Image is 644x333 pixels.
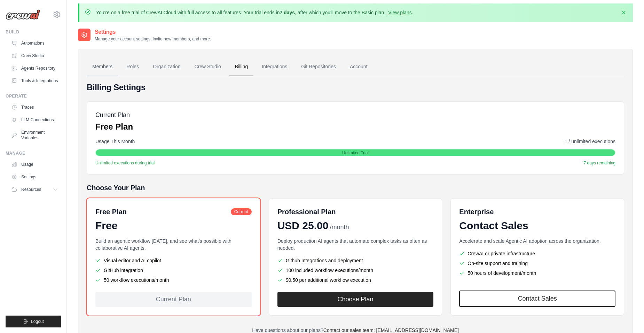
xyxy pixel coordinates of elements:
[277,207,336,217] h6: Professional Plan
[95,277,252,284] li: 50 workflow executions/month
[6,29,61,35] div: Build
[8,50,61,61] a: Crew Studio
[231,208,252,215] span: Current
[8,114,61,125] a: LLM Connections
[87,183,624,193] h5: Choose Your Plan
[21,187,41,192] span: Resources
[31,319,44,324] span: Logout
[6,9,40,20] img: Logo
[6,93,61,99] div: Operate
[277,277,434,284] li: $0.50 per additional workflow execution
[8,102,61,113] a: Traces
[330,223,349,232] span: /month
[95,160,155,166] span: Unlimited executions during trial
[95,267,252,274] li: GitHub integration
[459,207,615,217] h6: Enterprise
[280,10,295,15] strong: 7 days
[8,63,61,74] a: Agents Repository
[6,316,61,327] button: Logout
[95,28,211,36] h2: Settings
[584,160,615,166] span: 7 days remaining
[459,219,615,232] div: Contact Sales
[95,292,252,307] div: Current Plan
[277,267,434,274] li: 100 included workflow executions/month
[95,257,252,264] li: Visual editor and AI copilot
[8,75,61,86] a: Tools & Integrations
[277,292,434,307] button: Choose Plan
[95,121,133,132] p: Free Plan
[296,57,341,76] a: Git Repositories
[565,138,615,145] span: 1 / unlimited executions
[8,127,61,144] a: Environment Variables
[95,36,211,42] p: Manage your account settings, invite new members, and more.
[459,270,615,277] li: 50 hours of development/month
[229,57,253,76] a: Billing
[8,184,61,195] button: Resources
[388,10,411,15] a: View plans
[189,57,227,76] a: Crew Studio
[87,82,624,93] h4: Billing Settings
[459,260,615,267] li: On-site support and training
[459,238,615,245] p: Accelerate and scale Agentic AI adoption across the organization.
[459,291,615,307] a: Contact Sales
[8,159,61,170] a: Usage
[8,171,61,183] a: Settings
[121,57,144,76] a: Roles
[344,57,373,76] a: Account
[96,9,413,16] p: You're on a free trial of CrewAI Cloud with full access to all features. Your trial ends in , aft...
[277,257,434,264] li: Github Integrations and deployment
[256,57,293,76] a: Integrations
[6,150,61,156] div: Manage
[323,327,459,333] a: Contact our sales team: [EMAIL_ADDRESS][DOMAIN_NAME]
[95,110,133,120] h5: Current Plan
[277,219,329,232] span: USD 25.00
[95,138,135,145] span: Usage This Month
[87,57,118,76] a: Members
[147,57,186,76] a: Organization
[95,207,127,217] h6: Free Plan
[95,238,252,251] p: Build an agentic workflow [DATE], and see what's possible with collaborative AI agents.
[277,238,434,251] p: Deploy production AI agents that automate complex tasks as often as needed.
[8,38,61,49] a: Automations
[95,219,252,232] div: Free
[342,150,369,156] span: Unlimited Trial
[459,250,615,257] li: CrewAI or private infrastructure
